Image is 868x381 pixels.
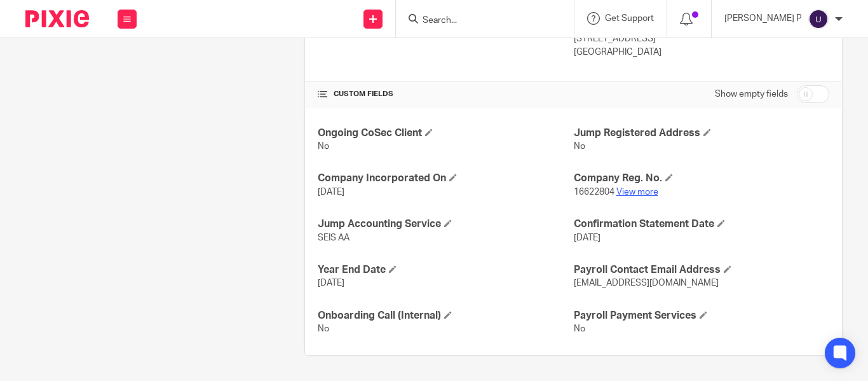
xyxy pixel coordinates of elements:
[318,172,573,185] h4: Company Incorporated On
[574,218,829,231] h4: Confirmation Statement Date
[574,263,829,277] h4: Payroll Contact Email Address
[318,233,349,242] span: SEIS AA
[724,12,802,25] p: [PERSON_NAME] P
[318,142,329,151] span: No
[715,88,788,100] label: Show empty fields
[574,279,719,287] span: [EMAIL_ADDRESS][DOMAIN_NAME]
[616,188,658,197] a: View more
[808,9,829,29] img: svg%3E
[574,32,829,45] p: [STREET_ADDRESS]
[574,46,829,59] p: [GEOGRAPHIC_DATA]
[318,218,573,231] h4: Jump Accounting Service
[421,15,536,27] input: Search
[318,127,573,140] h4: Ongoing CoSec Client
[574,127,829,140] h4: Jump Registered Address
[605,14,654,23] span: Get Support
[574,142,585,151] span: No
[574,233,600,242] span: [DATE]
[574,309,829,322] h4: Payroll Payment Services
[318,89,573,99] h4: CUSTOM FIELDS
[574,188,614,197] span: 16622804
[318,309,573,322] h4: Onboarding Call (Internal)
[318,263,573,277] h4: Year End Date
[574,324,585,333] span: No
[25,10,89,27] img: Pixie
[318,324,329,333] span: No
[574,172,829,185] h4: Company Reg. No.
[318,279,344,287] span: [DATE]
[318,188,344,197] span: [DATE]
